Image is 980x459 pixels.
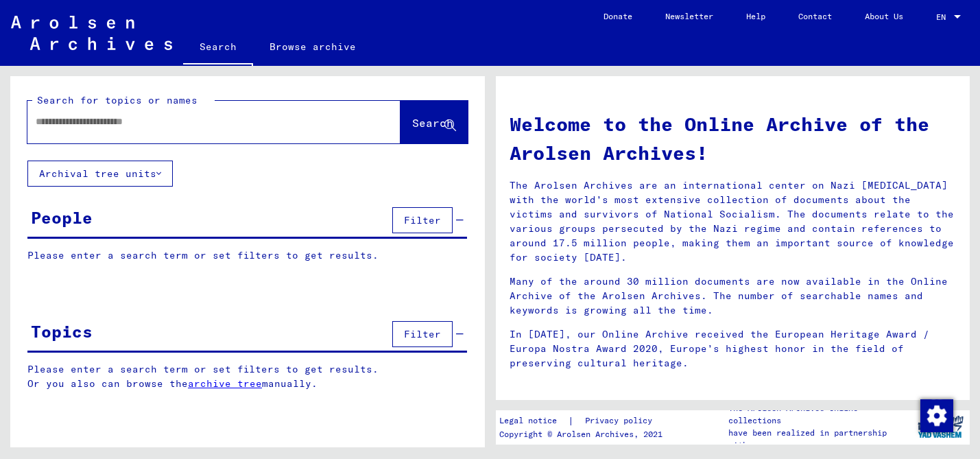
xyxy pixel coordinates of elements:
a: archive tree [188,377,262,390]
p: Please enter a search term or set filters to get results. Or you also can browse the manually. [27,362,468,391]
button: Search [401,101,468,143]
a: Privacy policy [574,414,669,428]
mat-label: Search for topics or names [37,94,198,106]
button: Archival tree units [27,161,173,187]
div: | [499,414,669,428]
div: Topics [31,319,93,344]
a: Search [183,30,253,66]
button: Filter [392,207,453,233]
span: Filter [404,328,441,340]
img: Arolsen_neg.svg [11,16,172,50]
p: The Arolsen Archives online collections [728,402,910,427]
span: Search [412,116,453,130]
p: Please enter a search term or set filters to get results. [27,248,467,263]
p: In [DATE], our Online Archive received the European Heritage Award / Europa Nostra Award 2020, Eu... [510,327,957,370]
img: Change consent [920,399,953,432]
span: Filter [404,214,441,226]
p: Many of the around 30 million documents are now available in the Online Archive of the Arolsen Ar... [510,274,957,318]
span: EN [936,12,951,22]
button: Filter [392,321,453,347]
p: The Arolsen Archives are an international center on Nazi [MEDICAL_DATA] with the world’s most ext... [510,178,957,265]
a: Legal notice [499,414,568,428]
p: have been realized in partnership with [728,427,910,451]
p: Copyright © Arolsen Archives, 2021 [499,428,669,440]
a: Browse archive [253,30,372,63]
div: People [31,205,93,230]
h1: Welcome to the Online Archive of the Arolsen Archives! [510,110,957,167]
img: yv_logo.png [915,410,966,444]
